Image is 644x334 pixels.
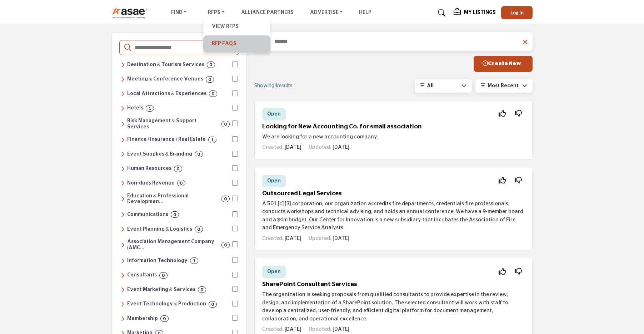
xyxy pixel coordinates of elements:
[262,190,525,197] h5: Outsourced Legal Services
[454,9,496,17] div: My Listings
[127,62,204,68] h6: Organizations and services that promote travel, tourism, and local attractions, including visitor...
[198,227,200,232] b: 0
[203,8,230,18] a: RFPs
[254,82,338,90] div: Showing results
[232,76,238,82] input: Select Meeting & Conference Venues
[209,301,217,308] div: 0 Results For Event Technology & Production
[127,239,219,251] h6: Professional management, strategic guidance, and operational support to help associations streaml...
[232,272,238,277] input: Select Consultants
[431,7,450,19] a: Search
[232,315,238,321] input: Select Membership
[309,144,331,150] span: Updated:
[162,273,165,278] b: 0
[127,91,206,97] h6: Entertainment, cultural, and recreational destinations that enhance visitor experiences, includin...
[166,8,192,18] a: Find
[195,151,203,157] div: 0 Results For Event Supplies & Branding
[241,10,294,15] a: Alliance Partners
[127,258,188,264] h6: Technology solutions, including software, cybersecurity, cloud computing, data management, and di...
[359,10,371,15] a: Help
[127,287,195,293] h6: Strategic marketing, sponsorship sales, and tradeshow management services to maximize event visib...
[207,39,267,49] a: RFP FAQs
[127,272,157,278] h6: Expert guidance across various areas, including technology, marketing, leadership, finance, educa...
[267,269,281,274] span: Open
[515,180,522,181] i: Not Interested
[127,105,143,111] h6: Accommodations ranging from budget to luxury, offering lodging, amenities, and services tailored ...
[262,123,525,131] h5: Looking for New Accounting Co. for small association
[207,22,267,32] a: View RFPs
[232,241,238,247] input: Select Association Management Company (AMC)
[262,291,525,323] p: The organization is seeking proposals from qualified consultants to provide expertise in the revi...
[267,112,281,117] span: Open
[483,61,521,66] span: Create New
[262,236,284,241] span: Created:
[499,180,506,181] i: Interested
[232,165,238,171] input: Select Human Resources
[212,91,214,96] b: 0
[111,7,151,19] img: site Logo
[232,301,238,306] input: Select Event Technology & Production
[209,90,217,97] div: 0 Results For Local Attractions & Experiences
[171,211,179,218] div: 0 Results For Communications
[305,8,348,18] a: Advertise
[224,196,227,201] b: 0
[163,316,166,321] b: 0
[159,272,168,279] div: 0 Results For Consultants
[221,196,230,202] div: 0 Results For Education & Professional Development
[309,236,331,241] span: Updated:
[262,133,525,141] p: We are looking for a new accounting company.
[515,271,522,272] i: Not Interested
[160,315,169,322] div: 0 Results For Membership
[127,180,175,186] h6: Programs like affinity partnerships, sponsorships, and other revenue-generating opportunities tha...
[232,211,238,217] input: Select Communications
[285,236,301,241] span: [DATE]
[177,180,185,186] div: 0 Results For Non-dues Revenue
[127,118,219,130] h6: Services for cancellation insurance and transportation solutions.
[127,301,206,307] h6: Technology and production services, including audiovisual solutions, registration software, mobil...
[211,302,214,307] b: 0
[232,62,238,67] input: Select Destination & Tourism Services
[232,180,238,186] input: Select Non-dues Revenue
[211,137,214,142] b: 1
[127,76,203,82] h6: Facilities and spaces designed for business meetings, conferences, and events.
[224,242,227,247] b: 0
[190,257,198,264] div: 1 Results For Information Technology
[224,122,227,127] b: 0
[221,242,230,248] div: 0 Results For Association Management Company (AMC)
[510,9,524,15] span: Log In
[262,326,284,332] span: Created:
[232,151,238,157] input: Select Event Supplies & Branding
[232,136,238,142] input: Select Finance / Insurance / Real Estate
[127,212,168,218] h6: Services for messaging, public relations, video production, webinars, and content management to e...
[309,326,331,332] span: Updated:
[232,257,238,263] input: Select Information Technology
[501,6,533,19] button: Log In
[262,144,284,150] span: Created:
[127,193,219,205] h6: Training, certification, career development, and learning solutions to enhance skills, engagement...
[174,166,182,172] div: 0 Results For Human Resources
[232,196,238,201] input: Select Education & Professional Development
[180,181,183,186] b: 0
[232,121,238,126] input: Select Risk Management & Support Services
[464,9,496,16] h5: My Listings
[207,62,215,68] div: 0 Results For Destination & Tourism Services
[232,105,238,110] input: Select Hotels
[210,62,212,67] b: 0
[134,43,234,52] input: Search Categories
[127,166,171,172] h6: Services and solutions for employee management, benefits, recruiting, compliance, and workforce d...
[193,258,195,263] b: 1
[198,152,200,157] b: 0
[209,77,211,82] b: 0
[274,83,277,88] span: 4
[177,166,179,171] b: 0
[206,76,214,83] div: 0 Results For Meeting & Conference Venues
[146,105,154,112] div: 1 Results For Hotels
[127,151,192,157] h6: Customized event materials such as badges, branded merchandise, lanyards, and photography service...
[474,56,533,72] button: Create New
[127,316,158,322] h6: Services and strategies for member engagement, retention, communication, and research to enhance ...
[174,212,176,217] b: 0
[221,121,230,127] div: 0 Results For Risk Management & Support Services
[198,286,206,293] div: 0 Results For Event Marketing & Services
[333,144,349,150] span: [DATE]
